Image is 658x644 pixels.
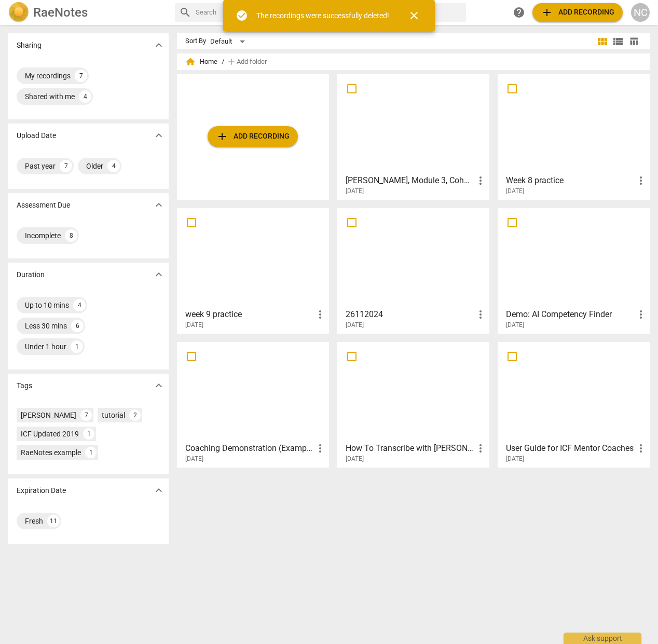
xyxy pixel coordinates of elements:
[341,78,486,195] a: [PERSON_NAME], Module 3, Cohort 2[DATE]
[17,40,42,51] p: Sharing
[236,9,248,22] span: check_circle
[153,379,165,392] span: expand_more
[25,341,66,352] div: Under 1 hour
[474,174,487,187] span: more_vert
[185,455,203,463] span: [DATE]
[47,515,60,527] div: 11
[151,378,167,393] button: Show more
[346,442,474,455] h3: How To Transcribe with RaeNotes
[25,161,56,171] div: Past year
[86,161,103,171] div: Older
[25,321,67,331] div: Less 30 mins
[75,70,87,82] div: 7
[185,37,206,45] div: Sort By
[564,633,641,644] div: Ask support
[25,516,43,526] div: Fresh
[474,442,487,455] span: more_vert
[595,34,610,49] button: Tile view
[8,2,167,23] a: LogoRaeNotes
[596,35,609,48] span: view_module
[501,212,646,329] a: Demo: AI Competency Finder[DATE]
[25,230,61,241] div: Incomplete
[153,199,165,211] span: expand_more
[210,33,249,50] div: Default
[635,442,647,455] span: more_vert
[60,160,72,172] div: 7
[341,346,486,463] a: How To Transcribe with [PERSON_NAME][DATE]
[17,269,45,280] p: Duration
[256,10,389,21] div: The recordings were successfully deleted!
[501,346,646,463] a: User Guide for ICF Mentor Coaches[DATE]
[541,6,614,19] span: Add recording
[506,321,524,330] span: [DATE]
[107,160,120,172] div: 4
[25,91,75,102] div: Shared with me
[17,380,32,391] p: Tags
[196,4,462,21] input: Search
[21,410,76,420] div: [PERSON_NAME]
[346,187,364,196] span: [DATE]
[151,37,167,53] button: Show more
[506,308,635,321] h3: Demo: AI Competency Finder
[185,57,196,67] span: home
[17,200,70,211] p: Assessment Due
[314,442,326,455] span: more_vert
[510,3,528,22] a: Help
[216,130,290,143] span: Add recording
[541,6,553,19] span: add
[25,300,69,310] div: Up to 10 mins
[610,34,626,49] button: List view
[506,442,635,455] h3: User Guide for ICF Mentor Coaches
[17,130,56,141] p: Upload Date
[151,128,167,143] button: Show more
[208,126,298,147] button: Upload
[71,340,83,353] div: 1
[21,447,81,458] div: RaeNotes example
[346,321,364,330] span: [DATE]
[346,174,474,187] h3: Cooper, Natalie, Module 3, Cohort 2
[181,346,325,463] a: Coaching Demonstration (Example)[DATE]
[153,484,165,497] span: expand_more
[408,9,420,22] span: close
[185,57,217,67] span: Home
[506,174,635,187] h3: Week 8 practice
[185,321,203,330] span: [DATE]
[151,483,167,498] button: Show more
[151,267,167,282] button: Show more
[79,90,91,103] div: 4
[153,39,165,51] span: expand_more
[314,308,326,321] span: more_vert
[73,299,86,311] div: 4
[506,455,524,463] span: [DATE]
[635,308,647,321] span: more_vert
[71,320,84,332] div: 6
[216,130,228,143] span: add
[129,409,141,421] div: 2
[402,3,427,28] button: Close
[629,36,639,46] span: table_chart
[222,58,224,66] span: /
[631,3,650,22] button: NC
[85,447,97,458] div: 1
[474,308,487,321] span: more_vert
[17,485,66,496] p: Expiration Date
[151,197,167,213] button: Show more
[181,212,325,329] a: week 9 practice[DATE]
[185,308,314,321] h3: week 9 practice
[346,455,364,463] span: [DATE]
[83,428,94,440] div: 1
[626,34,641,49] button: Table view
[506,187,524,196] span: [DATE]
[226,57,237,67] span: add
[33,5,88,20] h2: RaeNotes
[532,3,623,22] button: Upload
[21,429,79,439] div: ICF Updated 2019
[153,268,165,281] span: expand_more
[341,212,486,329] a: 26112024[DATE]
[612,35,624,48] span: view_list
[102,410,125,420] div: tutorial
[65,229,77,242] div: 8
[8,2,29,23] img: Logo
[80,409,92,421] div: 7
